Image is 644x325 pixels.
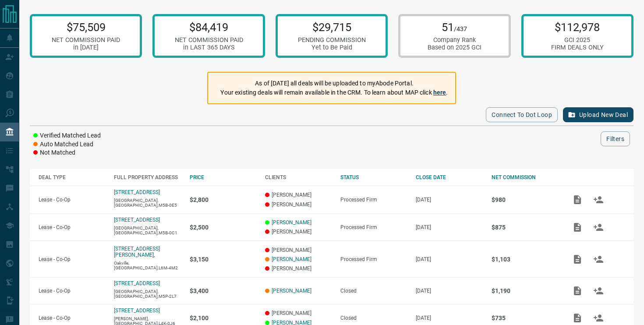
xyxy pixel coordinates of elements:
[492,287,558,294] p: $1,190
[114,189,160,195] a: [STREET_ADDRESS]
[175,21,243,34] p: $84,419
[486,107,558,122] button: Connect to Dot Loop
[492,174,558,180] div: NET COMMISSION
[416,256,482,262] p: [DATE]
[298,21,366,34] p: $29,715
[39,224,105,230] p: Lease - Co-Op
[190,224,256,231] p: $2,500
[52,21,120,34] p: $75,509
[588,256,609,262] span: Match Clients
[39,288,105,294] p: Lease - Co-Op
[114,280,160,286] a: [STREET_ADDRESS]
[588,196,609,202] span: Match Clients
[588,224,609,230] span: Match Clients
[114,198,180,208] p: [GEOGRAPHIC_DATA],[GEOGRAPHIC_DATA],M5B-0E5
[190,256,256,263] p: $3,150
[416,315,482,321] p: [DATE]
[567,224,588,230] span: Add / View Documents
[114,226,180,235] p: [GEOGRAPHIC_DATA],[GEOGRAPHIC_DATA],M5B-0C1
[340,174,407,180] div: STATUS
[190,196,256,203] p: $2,800
[492,256,558,263] p: $1,103
[551,21,604,34] p: $112,978
[39,174,105,180] div: DEAL TYPE
[588,287,609,293] span: Match Clients
[52,36,120,44] div: NET COMMISSION PAID
[492,196,558,203] p: $980
[492,224,558,231] p: $875
[567,287,588,293] span: Add / View Documents
[175,36,243,44] div: NET COMMISSION PAID
[340,197,407,203] div: Processed Firm
[114,261,180,270] p: Oakville,[GEOGRAPHIC_DATA],L6M-4M2
[272,288,311,294] a: [PERSON_NAME]
[272,219,311,226] a: [PERSON_NAME]
[298,44,366,51] div: Yet to Be Paid
[114,217,160,223] a: [STREET_ADDRESS]
[265,265,332,272] p: [PERSON_NAME]
[265,192,332,198] p: [PERSON_NAME]
[33,131,101,140] li: Verified Matched Lead
[428,44,481,51] div: Based on 2025 GCI
[220,79,448,88] p: As of [DATE] all deals will be uploaded to myAbode Portal.
[298,36,366,44] div: PENDING COMMISSION
[175,44,243,51] div: in LAST 365 DAYS
[340,256,407,262] div: Processed Firm
[416,174,482,180] div: CLOSE DATE
[190,174,256,180] div: PRICE
[340,288,407,294] div: Closed
[428,21,481,34] p: 51
[601,131,630,146] button: Filters
[416,224,482,230] p: [DATE]
[190,314,256,321] p: $2,100
[33,148,101,157] li: Not Matched
[52,44,120,51] div: in [DATE]
[588,314,609,321] span: Match Clients
[190,287,256,294] p: $3,400
[551,44,604,51] div: FIRM DEALS ONLY
[114,246,160,258] a: [STREET_ADDRESS][PERSON_NAME],
[492,314,558,321] p: $735
[567,314,588,321] span: Add / View Documents
[39,256,105,262] p: Lease - Co-Op
[114,174,180,180] div: FULL PROPERTY ADDRESS
[114,307,160,314] a: [STREET_ADDRESS]
[265,247,332,253] p: [PERSON_NAME]
[416,288,482,294] p: [DATE]
[265,201,332,208] p: [PERSON_NAME]
[340,224,407,230] div: Processed Firm
[265,174,332,180] div: CLIENTS
[454,25,467,33] span: /437
[39,315,105,321] p: Lease - Co-Op
[428,36,481,44] div: Company Rank
[265,229,332,235] p: [PERSON_NAME]
[551,36,604,44] div: GCI 2025
[433,89,446,96] a: here
[567,196,588,202] span: Add / View Documents
[114,289,180,299] p: [GEOGRAPHIC_DATA],[GEOGRAPHIC_DATA],M5P-2L7
[567,256,588,262] span: Add / View Documents
[33,140,101,149] li: Auto Matched Lead
[220,88,448,97] p: Your existing deals will remain available in the CRM. To learn about MAP click .
[416,197,482,203] p: [DATE]
[39,197,105,203] p: Lease - Co-Op
[340,315,407,321] div: Closed
[265,310,332,316] p: [PERSON_NAME]
[272,256,311,262] a: [PERSON_NAME]
[563,107,633,122] button: Upload New Deal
